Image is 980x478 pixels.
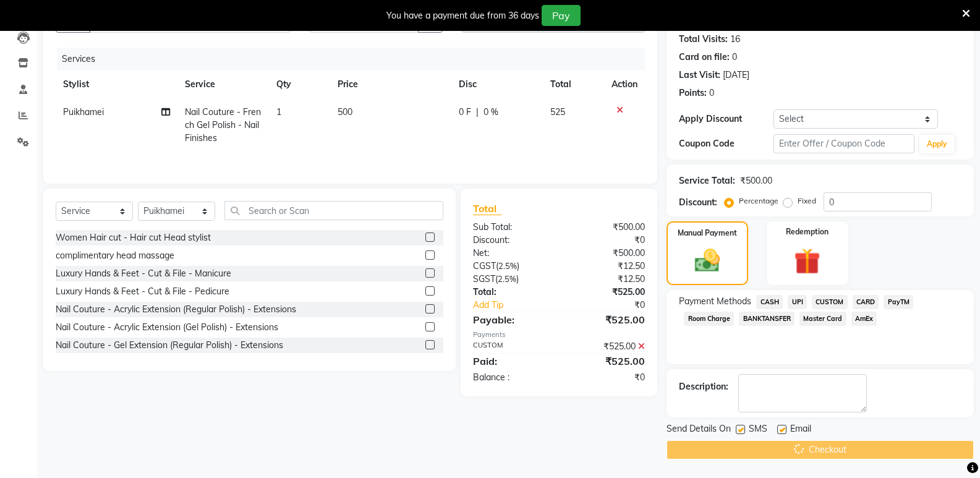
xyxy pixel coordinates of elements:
label: Redemption [786,226,829,237]
span: | [476,106,479,119]
th: Disc [451,70,543,98]
div: Discount: [679,196,717,209]
div: You have a payment due from 36 days [386,9,539,22]
div: Balance : [464,371,559,384]
div: Last Visit: [679,69,720,82]
div: Nail Couture - Acrylic Extension (Gel Polish) - Extensions [56,321,278,334]
span: CASH [756,295,783,309]
span: PayTM [884,295,913,309]
input: Search or Scan [224,201,443,220]
div: Net: [464,247,559,260]
div: Luxury Hands & Feet - Cut & File - Pedicure [56,285,229,298]
span: 500 [338,106,352,117]
div: Services [57,48,654,70]
div: ₹525.00 [559,354,654,369]
span: Total [473,202,501,215]
div: Coupon Code [679,137,773,150]
div: ₹500.00 [559,221,654,234]
span: Email [790,422,811,438]
label: Manual Payment [678,228,737,239]
span: CGST [473,260,496,271]
label: Percentage [739,195,778,207]
div: Luxury Hands & Feet - Cut & File - Manicure [56,267,231,280]
span: Room Charge [684,312,734,326]
th: Total [543,70,604,98]
div: 16 [730,33,740,46]
div: Payments [473,330,645,340]
span: 525 [550,106,565,117]
th: Qty [269,70,330,98]
div: ₹525.00 [559,286,654,299]
span: Puikhamei [63,106,104,117]
div: Total Visits: [679,33,728,46]
th: Service [177,70,269,98]
div: [DATE] [723,69,749,82]
th: Price [330,70,451,98]
div: complimentary head massage [56,249,174,262]
div: ₹500.00 [740,174,772,187]
span: BANKTANSFER [739,312,795,326]
span: 2.5% [498,261,517,271]
div: Discount: [464,234,559,247]
div: 0 [709,87,714,100]
div: ₹0 [559,234,654,247]
div: 0 [732,51,737,64]
button: Pay [542,5,581,26]
div: Paid: [464,354,559,369]
div: ₹525.00 [559,340,654,353]
div: Payable: [464,312,559,327]
span: 0 F [459,106,471,119]
span: Send Details On [667,422,731,438]
img: _gift.svg [786,245,829,278]
th: Action [604,70,645,98]
span: CUSTOM [812,295,848,309]
div: Service Total: [679,174,735,187]
label: Fixed [798,195,816,207]
input: Enter Offer / Coupon Code [773,134,914,153]
div: Sub Total: [464,221,559,234]
th: Stylist [56,70,177,98]
div: Nail Couture - Gel Extension (Regular Polish) - Extensions [56,339,283,352]
div: Total: [464,286,559,299]
span: Nail Couture - French Gel Polish - Nail Finishes [185,106,261,143]
div: ₹500.00 [559,247,654,260]
div: Women Hair cut - Hair cut Head stylist [56,231,211,244]
div: ₹0 [575,299,654,312]
div: ₹12.50 [559,260,654,273]
button: Apply [919,135,955,153]
span: 0 % [484,106,498,119]
div: Apply Discount [679,113,773,126]
div: ₹0 [559,371,654,384]
span: SGST [473,273,495,284]
span: UPI [788,295,807,309]
div: Nail Couture - Acrylic Extension (Regular Polish) - Extensions [56,303,296,316]
div: ( ) [464,273,559,286]
div: CUSTOM [464,340,559,353]
img: _cash.svg [687,246,728,275]
span: CARD [853,295,879,309]
div: ₹12.50 [559,273,654,286]
div: Card on file: [679,51,730,64]
span: 2.5% [498,274,516,284]
div: Points: [679,87,707,100]
span: SMS [749,422,767,438]
span: AmEx [851,312,877,326]
div: ( ) [464,260,559,273]
div: ₹525.00 [559,312,654,327]
a: Add Tip [464,299,575,312]
span: Master Card [799,312,846,326]
div: Description: [679,380,728,393]
span: Payment Methods [679,295,751,308]
span: 1 [276,106,281,117]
